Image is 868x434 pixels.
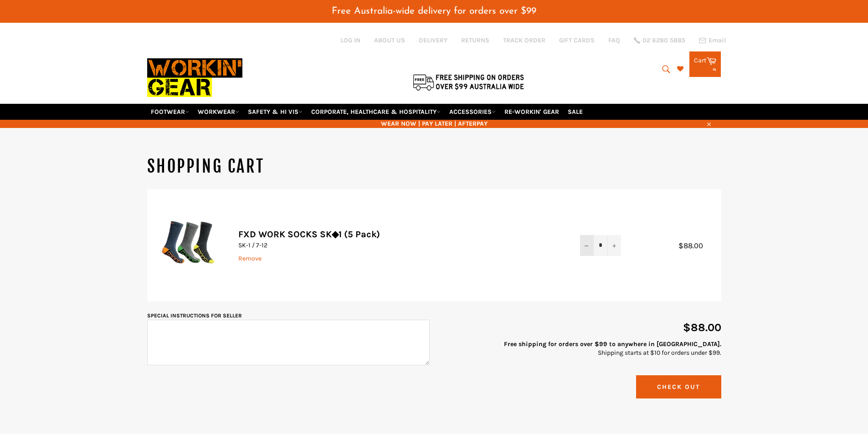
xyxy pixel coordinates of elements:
span: 02 6280 5885 [642,37,685,44]
h1: Shopping Cart [147,155,721,178]
p: Shipping starts at $10 for orders under $99. [439,340,721,357]
button: Increase item quantity by one [607,235,621,255]
strong: Free shipping for orders over $99 to anywhere in [GEOGRAPHIC_DATA]. [504,340,721,348]
a: ACCESSORIES [446,104,499,120]
a: RE-WORKIN' GEAR [501,104,563,120]
span: Email [709,37,726,44]
a: DELIVERY [419,36,447,45]
p: SK-1 / 7-12 [238,241,562,250]
a: WORKWEAR [194,104,243,120]
img: FXD WORK SOCKS SK◆1 (5 Pack) - SK-1 / 7-12 [161,203,216,285]
a: SAFETY & HI VIS [244,104,306,120]
label: Special instructions for seller [147,312,242,319]
a: RETURNS [461,36,489,45]
img: Workin Gear leaders in Workwear, Safety Boots, PPE, Uniforms. Australia's No.1 in Workwear [147,52,242,103]
button: Reduce item quantity by one [580,235,594,255]
span: WEAR NOW | PAY LATER | AFTERPAY [147,119,721,128]
a: TRACK ORDER [503,36,545,45]
span: 4 [713,65,716,73]
a: CORPORATE, HEALTHCARE & HOSPITALITY [308,104,444,120]
span: Free Australia-wide delivery for orders over $99 [332,6,536,16]
a: GIFT CARDS [559,36,595,45]
a: FAQ [608,36,620,45]
a: Remove [238,255,262,262]
img: Flat $9.95 shipping Australia wide [411,72,525,92]
span: $88.00 [683,321,721,334]
span: $88.00 [678,241,712,250]
a: Email [699,37,726,44]
a: Log in [340,36,360,44]
a: SALE [564,104,586,120]
a: Cart 4 [689,51,721,77]
a: FOOTWEAR [147,104,193,120]
button: Check Out [636,375,721,398]
a: FXD WORK SOCKS SK◆1 (5 Pack) [238,229,380,240]
a: ABOUT US [374,36,405,45]
a: 02 6280 5885 [634,37,685,44]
